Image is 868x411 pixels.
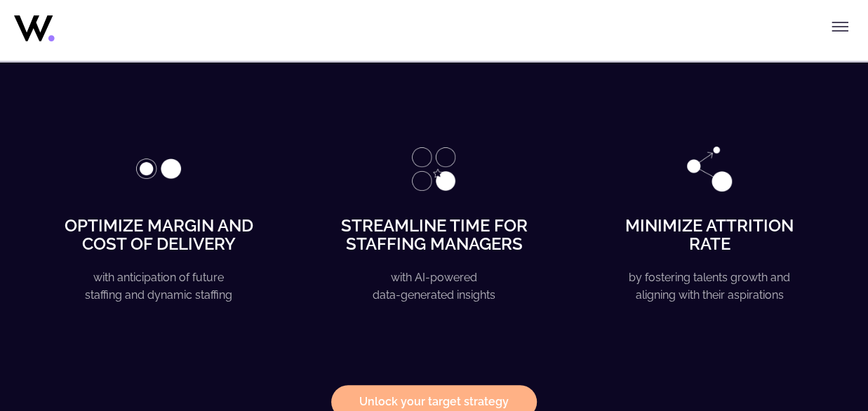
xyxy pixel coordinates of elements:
p: with anticipation of future staffing and dynamic staffing [41,269,276,375]
p: by fostering talents growth and aligning with their aspirations [592,269,827,304]
strong: Minimize attrition [625,215,794,236]
strong: Unlock your target strategy [359,396,509,407]
iframe: Chatbot [775,318,848,391]
p: by prepositioning new candidates before their arrival [41,12,276,136]
strong: rate [688,234,730,254]
strong: Streamline time for staffing managers [340,215,527,254]
strong: Optimize margin and cost of delivery [65,215,253,254]
button: Toggle menu [826,13,854,41]
p: with AI-powered data-generated insights [316,269,552,304]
